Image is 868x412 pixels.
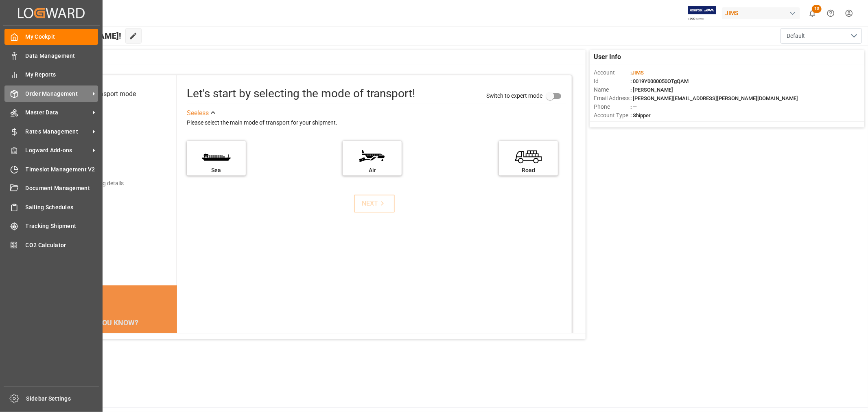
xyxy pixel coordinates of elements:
a: Document Management [4,180,98,196]
button: next slide / item [166,331,177,390]
span: JIMS [632,70,644,76]
span: Sidebar Settings [26,394,99,403]
a: Sailing Schedules [4,199,98,215]
span: Default [787,32,805,40]
span: My Cockpit [26,33,98,41]
span: Logward Add-ons [26,146,90,155]
a: My Cockpit [4,29,98,45]
a: Tracking Shipment [4,218,98,234]
span: Account Type [594,111,630,120]
span: Name [594,85,630,94]
span: Id [594,77,630,85]
span: Order Management [26,90,90,98]
span: : [PERSON_NAME][EMAIL_ADDRESS][PERSON_NAME][DOMAIN_NAME] [630,95,798,101]
div: Road [503,166,554,175]
span: : Shipper [630,112,651,118]
div: Select transport mode [73,89,136,99]
span: Data Management [26,52,98,60]
span: User Info [594,52,621,62]
span: Document Management [26,184,98,193]
div: The energy needed to power one large container ship across the ocean in a single day is the same ... [55,331,167,380]
button: open menu [781,28,862,44]
span: Sailing Schedules [26,203,98,212]
span: : [PERSON_NAME] [630,87,673,93]
div: Let's start by selecting the mode of transport! [187,85,415,102]
img: Exertis%20JAM%20-%20Email%20Logo.jpg_1722504956.jpg [688,6,716,20]
span: Master Data [26,108,90,117]
span: : [630,70,644,76]
span: Email Address [594,94,630,103]
a: CO2 Calculator [4,237,98,253]
span: : — [630,104,637,110]
div: See less [187,108,209,118]
span: Phone [594,103,630,111]
span: My Reports [26,70,98,79]
a: Data Management [4,48,98,64]
div: Air [347,166,398,175]
a: My Reports [4,67,98,83]
div: Please select the main mode of transport for your shipment. [187,118,566,128]
a: Timeslot Management V2 [4,161,98,177]
span: CO2 Calculator [26,241,98,250]
button: NEXT [354,195,395,213]
span: Tracking Shipment [26,222,98,230]
span: Switch to expert mode [486,92,542,99]
span: Account [594,68,630,77]
div: NEXT [362,199,387,208]
div: DID YOU KNOW? [46,314,177,331]
span: Hello [PERSON_NAME]! [34,28,121,44]
span: : 0019Y0000050OTgQAM [630,78,689,84]
span: Timeslot Management V2 [26,165,98,174]
span: Rates Management [26,127,90,136]
div: Sea [191,166,242,175]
